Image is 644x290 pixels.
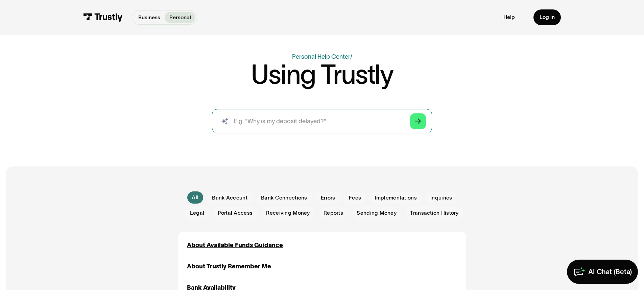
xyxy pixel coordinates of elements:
div: / [350,53,352,60]
a: Log in [533,9,561,25]
span: Errors [321,194,335,202]
a: Personal Help Center [292,53,350,60]
span: Receiving Money [266,209,310,217]
a: Personal [165,12,195,23]
div: Log in [540,14,555,21]
a: About Available Funds Guidance [187,241,283,250]
span: Reports [324,209,343,217]
h1: Using Trustly [251,61,393,88]
a: Help [503,14,515,21]
p: Business [138,14,160,22]
p: Personal [169,14,191,22]
a: About Trustly Remember Me [187,262,271,271]
a: Business [134,12,165,23]
span: Portal Access [218,209,253,217]
input: search [212,109,432,133]
a: All [187,191,203,204]
form: Email Form [178,191,466,219]
span: Legal [190,209,204,217]
span: Bank Account [212,194,247,202]
span: Inquiries [430,194,452,202]
form: Search [212,109,432,133]
span: Implementations [375,194,417,202]
div: All [192,194,198,201]
span: Transaction History [410,209,458,217]
a: AI Chat (Beta) [567,260,638,284]
span: Fees [349,194,361,202]
img: Trustly Logo [83,13,123,22]
span: Bank Connections [261,194,307,202]
span: Sending Money [357,209,397,217]
div: AI Chat (Beta) [588,267,632,276]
